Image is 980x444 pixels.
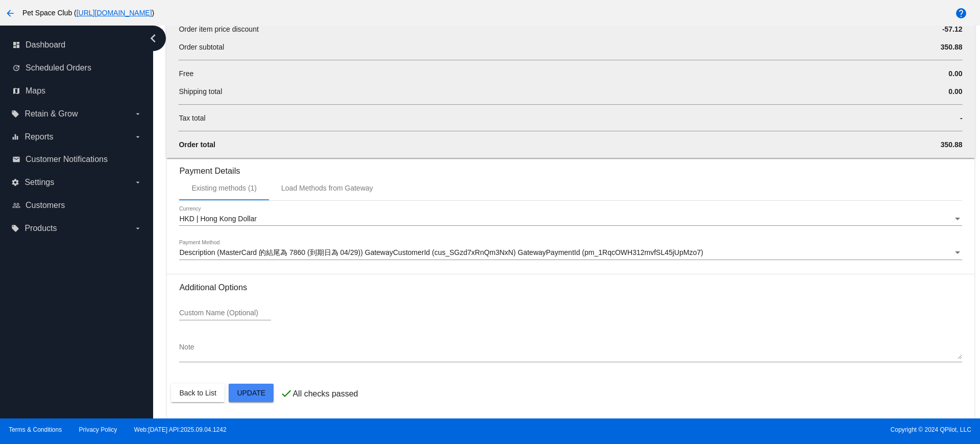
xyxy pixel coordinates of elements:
[948,87,962,96] span: 0.00
[179,249,962,257] mat-select: Payment Method
[171,384,224,402] button: Back to List
[179,141,215,149] span: Order total
[24,132,53,142] span: Reports
[11,110,19,118] i: local_offer
[26,155,108,164] span: Customer Notifications
[145,30,161,46] i: chevron_left
[179,87,222,96] span: Shipping total
[134,224,142,232] i: arrow_drop_down
[179,114,205,122] span: Tax total
[941,43,963,51] span: 350.88
[22,9,154,17] span: Pet Space Club ( )
[229,384,274,402] button: Update
[179,215,256,223] span: HKD | Hong Kong Dollar
[960,114,963,122] span: -
[12,37,142,53] a: dashboard Dashboard
[134,133,142,141] i: arrow_drop_down
[24,224,57,233] span: Products
[179,389,216,397] span: Back to List
[12,155,20,163] i: email
[11,224,19,232] i: local_offer
[948,69,962,78] span: 0.00
[134,178,142,186] i: arrow_drop_down
[179,283,962,292] h3: Additional Options
[134,426,227,433] a: Web:[DATE] API:2025.09.04.1242
[191,184,257,192] div: Existing methods (1)
[12,83,142,99] a: map Maps
[179,43,224,51] span: Order subtotal
[280,387,292,400] mat-icon: check
[11,133,19,141] i: equalizer
[166,6,974,158] div: Order total
[499,426,971,433] span: Copyright © 2024 QPilot, LLC
[9,426,62,433] a: Terms & Conditions
[955,7,967,19] mat-icon: help
[179,69,193,78] span: Free
[77,9,152,17] a: [URL][DOMAIN_NAME]
[26,40,65,50] span: Dashboard
[12,64,20,72] i: update
[942,25,963,33] span: -57.12
[12,201,20,209] i: people_outline
[12,197,142,214] a: people_outline Customers
[179,158,962,176] h3: Payment Details
[941,141,963,149] span: 350.88
[24,178,54,187] span: Settings
[24,109,78,119] span: Retain & Grow
[12,60,142,76] a: update Scheduled Orders
[179,25,258,33] span: Order item price discount
[12,41,20,49] i: dashboard
[237,389,265,397] span: Update
[179,309,271,317] input: Custom Name (Optional)
[134,110,142,118] i: arrow_drop_down
[4,7,16,19] mat-icon: arrow_back
[292,389,358,399] p: All checks passed
[12,151,142,168] a: email Customer Notifications
[26,63,91,73] span: Scheduled Orders
[11,178,19,186] i: settings
[26,86,45,96] span: Maps
[26,201,65,210] span: Customers
[79,426,117,433] a: Privacy Policy
[12,87,20,95] i: map
[281,184,373,192] div: Load Methods from Gateway
[179,215,962,223] mat-select: Currency
[179,248,703,256] span: Description (MasterCard 的結尾為 7860 (到期日為 04/29)) GatewayCustomerId (cus_SGzd7xRnQm3NxN) GatewayPay...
